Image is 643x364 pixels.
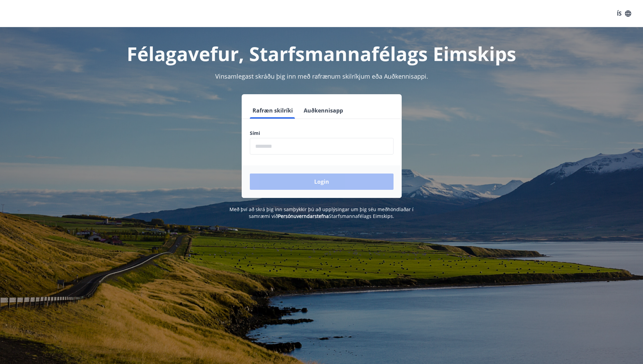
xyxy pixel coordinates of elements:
[250,130,394,137] label: Sími
[86,41,558,66] h1: Félagavefur, Starfsmannafélags Eimskips
[229,206,414,219] span: Með því að skrá þig inn samþykkir þú að upplýsingar um þig séu meðhöndlaðar í samræmi við Starfsm...
[215,72,428,80] span: Vinsamlegast skráðu þig inn með rafrænum skilríkjum eða Auðkennisappi.
[278,213,329,219] a: Persónuverndarstefna
[613,7,635,20] button: ÍS
[301,102,346,119] button: Auðkennisapp
[250,102,296,119] button: Rafræn skilríki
